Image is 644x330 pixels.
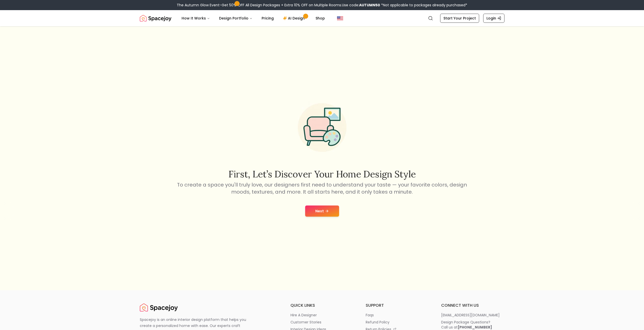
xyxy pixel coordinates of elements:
span: Use code: [342,3,380,8]
div: The Autumn Glow Event-Get 50% OFF All Design Packages + Extra 10% OFF on Multiple Rooms. [177,3,467,8]
a: Start Your Project [440,14,479,23]
h2: First, let’s discover your home design style [176,169,468,179]
div: Design Package Questions? Call us at [441,320,492,330]
button: Next [305,205,339,217]
b: AUTUMN50 [359,3,380,8]
p: faqs [366,313,374,318]
nav: Main [178,13,329,23]
img: Start Style Quiz Illustration [290,95,355,160]
a: [EMAIL_ADDRESS][DOMAIN_NAME] [441,313,504,318]
h6: support [366,302,429,308]
img: United States [337,15,343,21]
button: How It Works [178,13,214,23]
h6: quick links [290,302,354,308]
a: Spacejoy [140,302,178,313]
a: Pricing [258,13,278,23]
a: customer stories [290,320,354,325]
p: hire a designer [290,313,317,318]
a: faqs [366,313,429,318]
a: AI Design [279,13,310,23]
b: [PHONE_NUMBER] [458,325,492,330]
nav: Global [140,10,504,26]
img: Spacejoy Logo [140,13,171,23]
a: Spacejoy [140,13,171,23]
a: Shop [311,13,329,23]
button: Design Portfolio [215,13,257,23]
a: refund policy [366,320,429,325]
p: [EMAIL_ADDRESS][DOMAIN_NAME] [441,313,500,318]
a: Login [483,14,504,23]
h6: connect with us [441,302,504,308]
p: To create a space you'll truly love, our designers first need to understand your taste — your fav... [176,181,468,195]
a: Design Package Questions?Call us at[PHONE_NUMBER] [441,320,504,330]
a: hire a designer [290,313,354,318]
p: customer stories [290,320,321,325]
span: *Not applicable to packages already purchased* [380,3,467,8]
img: Spacejoy Logo [140,302,178,313]
p: refund policy [366,320,389,325]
